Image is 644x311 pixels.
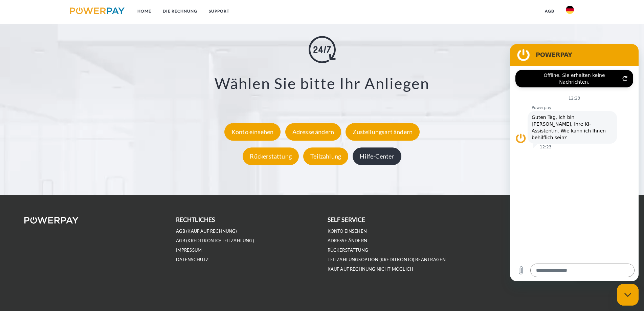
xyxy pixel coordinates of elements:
[157,5,203,17] a: DIE RECHNUNG
[309,36,336,63] img: online-shopping.svg
[328,247,369,253] a: Rückerstattung
[303,147,348,165] div: Teilzahlung
[344,128,421,136] a: Zustellungsart ändern
[328,216,365,223] b: self service
[346,123,420,141] div: Zustellungsart ändern
[353,147,401,165] div: Hilfe-Center
[328,238,368,244] a: Adresse ändern
[224,123,281,141] div: Konto einsehen
[132,5,157,17] a: Home
[176,238,254,244] a: AGB (Kreditkonto/Teilzahlung)
[328,257,446,263] a: Teilzahlungsoption (KREDITKONTO) beantragen
[41,74,603,93] h3: Wählen Sie bitte Ihr Anliegen
[176,216,215,223] b: rechtliches
[617,284,639,306] iframe: Schaltfläche zum Öffnen des Messaging-Fensters; Konversation läuft
[539,5,560,17] a: agb
[328,266,414,272] a: Kauf auf Rechnung nicht möglich
[243,147,299,165] div: Rückerstattung
[223,128,283,136] a: Konto einsehen
[510,44,639,281] iframe: Messaging-Fenster
[176,257,209,263] a: DATENSCHUTZ
[328,228,367,234] a: Konto einsehen
[176,247,202,253] a: IMPRESSUM
[176,228,237,234] a: AGB (Kauf auf Rechnung)
[70,7,125,14] img: logo-powerpay.svg
[24,217,79,224] img: logo-powerpay-white.svg
[285,123,341,141] div: Adresse ändern
[203,5,235,17] a: SUPPORT
[241,152,301,160] a: Rückerstattung
[351,152,403,160] a: Hilfe-Center
[302,152,350,160] a: Teilzahlung
[566,6,574,14] img: de
[284,128,343,136] a: Adresse ändern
